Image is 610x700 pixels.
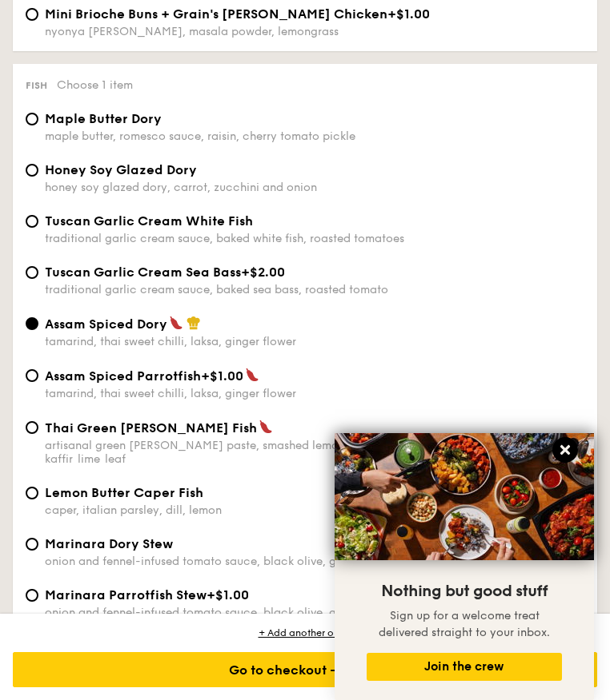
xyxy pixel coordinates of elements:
[26,164,38,177] input: Honey Soy Glazed Doryhoney soy glazed dory, carrot, zucchini and onion
[259,420,273,434] img: icon-spicy.37a8142b.svg
[201,368,243,384] span: +$1.00
[45,606,584,619] div: onion and fennel-infused tomato sauce, black olive, green pesto
[45,335,584,348] div: tamarind, thai sweet chilli, laksa, ginger flower
[26,113,38,125] input: Maple Butter Dorymaple butter, romesco sauce, raisin, cherry tomato pickle
[45,387,584,400] div: tamarind, thai sweet chilli, laksa, ginger flower
[57,78,133,92] span: Choose 1 item
[45,587,207,603] span: Marinara Parrotfish Stew
[387,6,430,22] span: +$1.00
[45,536,173,551] span: Marinara Dory Stew
[26,8,38,21] input: Mini Brioche Buns + Grain's [PERSON_NAME] Chicken+$1.00nyonya [PERSON_NAME], masala powder, lemon...
[45,368,201,384] span: Assam Spiced Parrotfish
[45,264,241,280] span: Tuscan Garlic Cream Sea Bass
[26,589,38,602] input: Marinara Parrotfish Stew+$1.00onion and fennel-infused tomato sauce, black olive, green pesto
[45,439,584,466] div: artisanal green [PERSON_NAME] paste, smashed lemongrass, poached cherry tomatoes, kaffir lime leaf
[26,80,47,91] span: Fish
[45,485,203,500] span: Lemon Butter Caper Fish
[379,609,550,639] span: Sign up for a welcome treat delivered straight to your inbox.
[45,503,584,517] div: caper, italian parsley, dill, lemon
[552,437,578,463] button: Close
[45,232,584,245] div: traditional garlic cream sauce, baked white fish, roasted tomatoes
[45,162,197,177] span: Honey Soy Glazed Dory
[45,213,253,229] span: Tuscan Garlic Cream White Fish
[26,369,38,382] input: Assam Spiced Parrotfish+$1.00tamarind, thai sweet chilli, laksa, ginger flower
[367,653,562,681] button: Join the crew
[169,316,183,330] img: icon-spicy.37a8142b.svg
[45,420,257,436] span: Thai Green [PERSON_NAME] Fish
[13,652,597,687] div: Go to checkout - $87.20
[45,111,162,126] span: Maple Butter Dory
[241,264,285,280] span: +$2.00
[187,316,201,330] img: icon-chef-hat.a58ddaea.svg
[45,181,584,194] div: honey soy glazed dory, carrot, zucchini and onion
[381,582,548,601] span: Nothing but good stuff
[45,283,584,296] div: traditional garlic cream sauce, baked sea bass, roasted tomato
[45,129,584,143] div: maple butter, romesco sauce, raisin, cherry tomato pickle
[26,266,38,279] input: Tuscan Garlic Cream Sea Bass+$2.00traditional garlic cream sauce, baked sea bass, roasted tomato
[13,626,597,639] div: + Add another order
[207,587,249,603] span: +$1.00
[26,421,38,434] input: Thai Green [PERSON_NAME] Fishartisanal green [PERSON_NAME] paste, smashed lemongrass, poached che...
[26,317,38,330] input: Assam Spiced Dorytamarind, thai sweet chilli, laksa, ginger flower
[245,368,259,382] img: icon-spicy.37a8142b.svg
[45,555,584,568] div: onion and fennel-infused tomato sauce, black olive, green pesto
[26,538,38,551] input: Marinara Dory Stewonion and fennel-infused tomato sauce, black olive, green pesto
[335,433,594,560] img: DSC07876-Edit02-Large.jpeg
[26,487,38,499] input: Lemon Butter Caper Fishcaper, italian parsley, dill, lemon
[45,25,584,38] div: nyonya [PERSON_NAME], masala powder, lemongrass
[45,6,387,22] span: Mini Brioche Buns + Grain's [PERSON_NAME] Chicken
[45,316,167,332] span: Assam Spiced Dory
[26,215,38,228] input: Tuscan Garlic Cream White Fishtraditional garlic cream sauce, baked white fish, roasted tomatoes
